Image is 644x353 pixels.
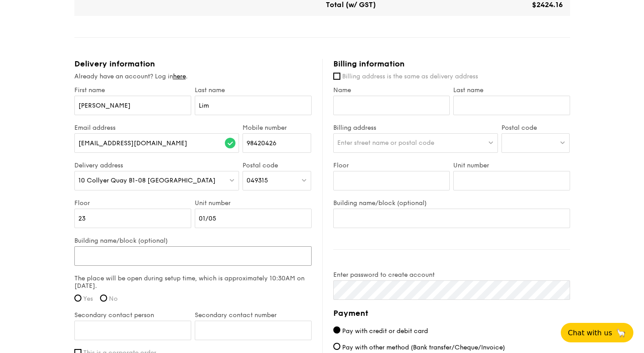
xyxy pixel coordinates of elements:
span: Pay with other method (Bank transfer/Cheque/Invoice) [342,344,505,351]
span: Total (w/ GST) [326,0,376,9]
label: Email address [74,124,239,132]
label: First name [74,86,191,94]
button: Chat with us🦙 [561,323,633,342]
img: icon-success.f839ccf9.svg [225,138,235,148]
img: icon-dropdown.fa26e9f9.svg [488,139,494,146]
a: here [173,73,186,80]
span: Chat with us [568,329,612,337]
label: Floor [74,199,191,207]
img: icon-dropdown.fa26e9f9.svg [229,177,235,183]
input: Pay with other method (Bank transfer/Cheque/Invoice) [333,343,340,350]
label: Name [333,86,450,94]
span: Billing information [333,59,405,69]
img: icon-dropdown.fa26e9f9.svg [301,177,307,183]
label: Enter password to create account [333,271,570,279]
label: Delivery address [74,162,239,169]
input: Billing address is the same as delivery address [333,73,340,80]
label: Mobile number [243,124,311,132]
span: Delivery information [74,59,155,69]
h4: Payment [333,307,570,319]
label: The place will be open during setup time, which is approximately 10:30AM on [DATE]. [74,275,312,290]
label: Unit number [195,199,312,207]
span: Billing address is the same as delivery address [342,73,478,80]
label: Building name/block (optional) [333,199,570,207]
input: No [100,295,107,302]
span: 10 Collyer Quay B1-08 [GEOGRAPHIC_DATA] [78,177,216,184]
span: Enter street name or postal code [337,139,434,147]
span: Pay with credit or debit card [342,327,428,335]
label: Billing address [333,124,498,132]
span: Yes [83,295,93,303]
label: Last name [453,86,570,94]
label: Unit number [453,162,570,169]
img: icon-dropdown.fa26e9f9.svg [559,139,566,146]
span: No [109,295,118,303]
input: Pay with credit or debit card [333,326,340,334]
label: Secondary contact person [74,311,191,319]
span: $2424.16 [532,0,563,9]
input: Yes [74,295,81,302]
label: Building name/block (optional) [74,237,312,244]
label: Last name [195,86,312,94]
span: 049315 [247,177,268,184]
label: Postal code [243,162,311,169]
span: 🦙 [616,328,626,338]
div: Already have an account? Log in . [74,72,312,81]
label: Secondary contact number [195,311,312,319]
label: Floor [333,162,450,169]
label: Postal code [501,124,570,132]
